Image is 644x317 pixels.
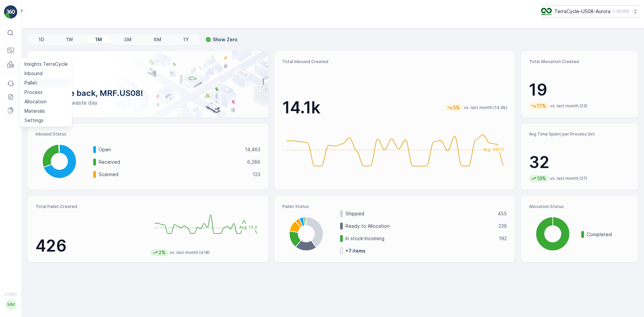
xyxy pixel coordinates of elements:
button: MM [4,298,17,312]
p: 1Y [183,36,189,43]
p: 2% [158,249,166,256]
p: Total Allocation Created [529,59,630,64]
p: 3M [124,36,131,43]
p: TerraCycle-US08-Aurora [554,8,610,15]
p: Allocation Status [529,204,630,209]
p: 192 [499,235,507,242]
p: 239 [498,223,507,229]
p: 19% [536,175,547,182]
p: Completed [587,231,630,238]
p: Shipped [345,210,494,217]
p: Welcome back, MRF.US08! [38,88,258,99]
p: Scanned [99,171,248,178]
p: 1D [39,36,44,43]
p: 14.1k [282,98,320,118]
p: 123 [253,171,260,178]
p: 17% [536,103,547,109]
p: 1M [95,36,102,43]
p: + 7 items [345,248,366,254]
p: Show Zero [213,36,237,43]
img: logo [4,5,17,19]
p: vs. last month (418) [170,250,210,255]
p: 14,463 [245,146,260,153]
div: MM [6,299,16,310]
img: image_ci7OI47.png [541,8,552,15]
p: 455 [498,210,507,217]
p: Inbound Status [36,131,260,137]
p: ( -05:00 ) [613,9,629,14]
button: TerraCycle-US08-Aurora(-05:00) [541,5,639,17]
p: Have a zero-waste day [38,99,258,107]
p: vs. last month (27) [550,176,587,181]
p: Received [99,159,243,165]
p: vs. last month (23) [550,103,587,109]
p: 5% [452,104,461,111]
p: In stock-Incoming [345,235,495,242]
p: 19 [529,80,630,100]
p: 6M [154,36,161,43]
p: 426 [36,236,145,256]
p: Open [99,146,240,153]
p: 6,286 [247,159,260,165]
p: Total Pallet Created [36,204,145,209]
p: Pallet Status [282,204,507,209]
p: 1W [66,36,73,43]
p: 32 [529,152,630,172]
span: v 1.50.1 [4,292,17,296]
p: Ready to Allocation [345,223,494,229]
p: Avg Time Spent per Process (hr) [529,131,630,137]
p: Total Inbound Created [282,59,507,64]
p: vs. last month (14.9k) [464,105,507,110]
